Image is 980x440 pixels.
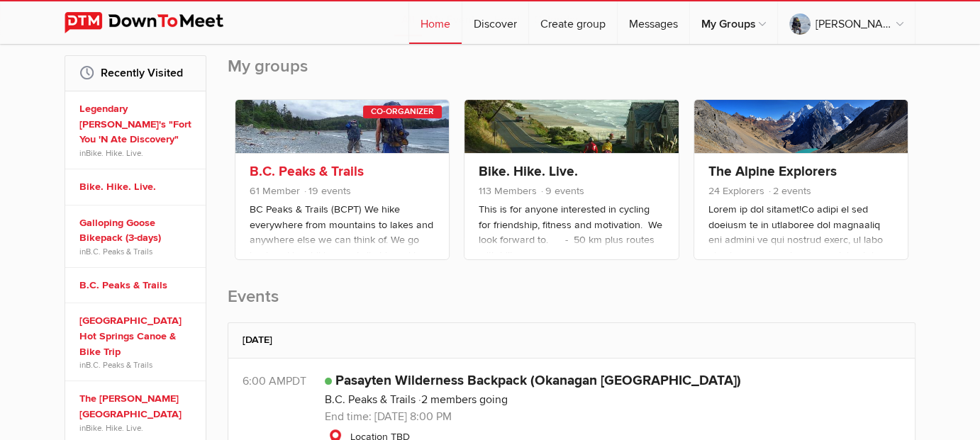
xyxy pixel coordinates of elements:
[363,106,442,118] div: Co-Organizer
[462,1,528,44] a: Discover
[325,410,452,424] span: End time: [DATE] 8:00 PM
[479,163,578,180] a: Bike. Hike. Live.
[409,1,462,44] a: Home
[286,374,306,388] span: America/Vancouver
[418,393,508,407] span: 2 members going
[690,1,777,44] a: My Groups
[79,391,196,422] a: The [PERSON_NAME][GEOGRAPHIC_DATA]
[250,185,300,197] span: 61 Member
[79,101,196,147] a: Legendary [PERSON_NAME]'s "Fort You 'N Ate Discovery"
[618,1,689,44] a: Messages
[479,185,537,197] span: 113 Members
[708,163,837,180] a: The Alpine Explorers
[243,323,901,357] h2: [DATE]
[228,55,915,92] h2: My groups
[335,372,741,389] a: Pasayten Wilderness Backpack (Okanagan [GEOGRAPHIC_DATA])
[79,313,196,359] a: [GEOGRAPHIC_DATA] Hot Springs Canoe & Bike Trip
[708,185,764,197] span: 24 Explorers
[86,247,152,256] a: B.C. Peaks & Trails
[325,393,416,407] a: B.C. Peaks & Trails
[79,278,196,293] a: B.C. Peaks & Trails
[540,185,584,197] span: 9 events
[303,185,351,197] span: 19 events
[79,246,196,257] span: in
[479,202,664,273] p: This is for anyone interested in cycling for friendship, fitness and motivation. We look forward ...
[778,1,915,44] a: [PERSON_NAME]
[529,1,617,44] a: Create group
[86,148,143,158] a: Bike. Hike. Live.
[79,359,196,371] span: in
[79,56,191,90] h2: Recently Visited
[250,163,364,180] a: B.C. Peaks & Trails
[79,179,196,195] a: Bike. Hike. Live.
[250,202,435,273] p: BC Peaks & Trails (BCPT) We hike everywhere from mountains to lakes and anywhere else we can thin...
[243,373,325,390] div: 6:00 AM
[79,147,196,159] span: in
[79,215,196,246] a: Galloping Goose Bikepack (3-days)
[86,360,152,370] a: B.C. Peaks & Trails
[708,202,893,273] p: Lorem ip dol sitamet!Co adipi el sed doeiusm te in utlaboree dol magnaaliq eni admini ve qui nost...
[767,185,811,197] span: 2 events
[65,12,245,33] img: DownToMeet
[79,422,196,434] span: in
[228,286,915,322] h2: Events
[86,423,143,433] a: Bike. Hike. Live.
